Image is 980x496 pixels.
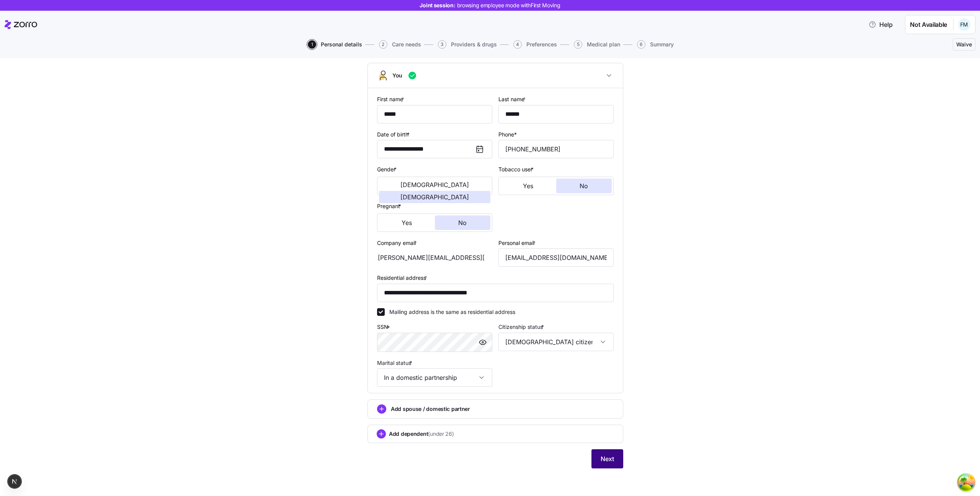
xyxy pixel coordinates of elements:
label: Company email [377,239,418,247]
label: Pregnant [377,202,403,210]
span: Add dependent [389,430,454,438]
span: Add spouse / domestic partner [391,405,470,413]
span: [DEMOGRAPHIC_DATA] [400,182,469,188]
input: Select citizenship status [498,333,614,351]
label: Personal email [498,239,537,247]
button: 3Providers & drugs [438,40,497,49]
span: No [458,220,467,226]
span: Waive [956,41,972,48]
span: Joint session: [420,2,560,9]
label: Residential address [377,274,429,282]
span: 5 [574,40,582,49]
span: [DEMOGRAPHIC_DATA] [400,194,469,200]
span: (under 26) [428,430,454,438]
label: Citizenship status [498,323,546,331]
span: Medical plan [587,42,620,47]
input: Email [498,248,614,267]
input: Phone [498,140,614,158]
span: Preferences [526,42,557,47]
button: Help [862,17,899,32]
label: Mailing address is the same as residential address [385,308,515,316]
label: SSN [377,323,392,331]
label: First name [377,95,406,103]
span: You [392,72,402,79]
span: Personal details [321,42,362,47]
label: Date of birth [377,130,411,139]
button: Open Tanstack query devtools [959,475,974,490]
span: Not Available [910,20,947,30]
span: Next [601,454,614,463]
button: 5Medical plan [574,40,620,49]
span: 6 [637,40,645,49]
span: No [580,183,588,189]
label: Marital status [377,359,414,367]
button: 1Personal details [308,40,362,49]
span: browsing employee mode with First Moving [457,2,560,9]
button: Next [591,449,623,468]
button: You [368,63,623,88]
label: Last name [498,95,527,103]
div: You [368,88,623,393]
svg: add icon [377,404,386,414]
span: 2 [379,40,387,49]
span: Summary [650,42,674,47]
span: Help [869,20,893,29]
button: 6Summary [637,40,674,49]
button: 4Preferences [513,40,557,49]
span: Yes [402,220,412,226]
span: 3 [438,40,446,49]
span: 1 [308,40,316,49]
button: Waive [953,38,975,51]
input: Select marital status [377,368,492,387]
span: 4 [513,40,522,49]
span: Care needs [392,42,421,47]
label: Gender [377,165,398,174]
a: 1Personal details [306,40,362,49]
label: Phone* [498,130,517,139]
span: Yes [523,183,533,189]
button: 2Care needs [379,40,421,49]
span: Providers & drugs [451,42,497,47]
img: e3b5ca738982520f9d8b9e7bf5667e27 [958,18,970,31]
label: Tobacco user [498,165,535,174]
svg: add icon [377,429,386,439]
